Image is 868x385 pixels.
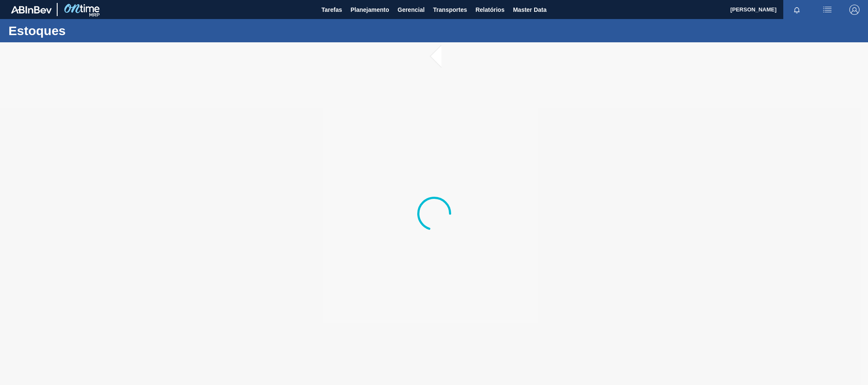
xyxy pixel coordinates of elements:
[783,4,810,16] button: Notificações
[11,6,52,14] img: TNhmsLtSVTkK8tSr43FrP2fwEKptu5GPRR3wAAAABJRU5ErkJggg==
[322,5,342,15] span: Tarefas
[398,5,425,15] span: Gerencial
[433,5,467,15] span: Transportes
[475,5,504,15] span: Relatórios
[350,5,389,15] span: Planejamento
[8,26,159,36] h1: Estoques
[822,5,832,15] img: userActions
[513,5,546,15] span: Master Data
[849,5,860,15] img: Logout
